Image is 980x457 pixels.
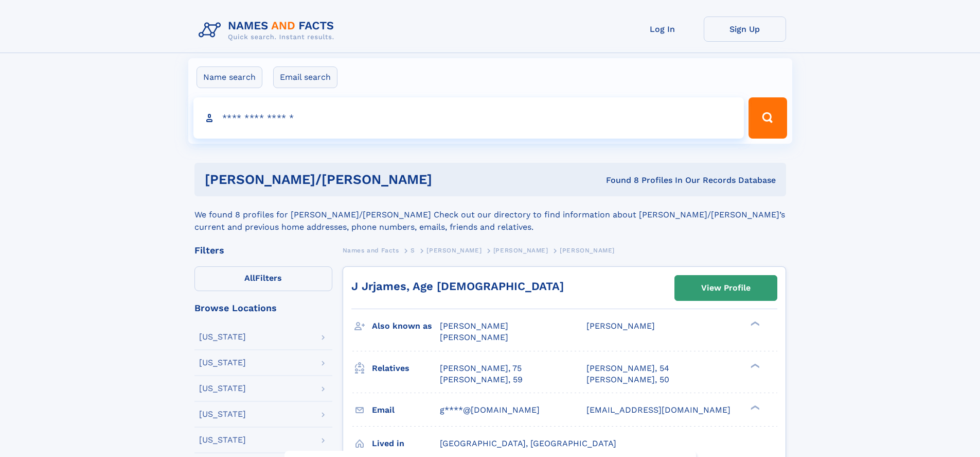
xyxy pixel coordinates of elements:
[199,384,246,393] div: [US_STATE]
[748,362,760,369] div: ❯
[194,246,332,255] div: Filters
[193,97,744,139] input: search input
[749,97,787,139] button: Search Button
[372,317,440,335] h3: Also known as
[194,303,332,313] div: Browse Locations
[493,244,548,257] a: [PERSON_NAME]
[748,404,760,411] div: ❯
[440,438,616,448] span: [GEOGRAPHIC_DATA], [GEOGRAPHIC_DATA]
[586,321,655,331] span: [PERSON_NAME]
[440,363,522,374] a: [PERSON_NAME], 75
[199,436,246,444] div: [US_STATE]
[205,173,519,186] h1: [PERSON_NAME]/[PERSON_NAME]
[199,333,246,341] div: [US_STATE]
[560,247,615,254] span: [PERSON_NAME]
[197,66,262,88] label: Name search
[343,244,399,257] a: Names and Facts
[426,247,482,254] span: [PERSON_NAME]
[493,247,548,254] span: [PERSON_NAME]
[372,401,440,419] h3: Email
[199,410,246,418] div: [US_STATE]
[701,276,751,300] div: View Profile
[372,435,440,452] h3: Lived in
[244,273,255,283] span: All
[586,374,669,385] a: [PERSON_NAME], 50
[440,374,523,385] a: [PERSON_NAME], 59
[519,175,776,186] div: Found 8 Profiles In Our Records Database
[194,266,332,291] label: Filters
[426,244,482,257] a: [PERSON_NAME]
[273,66,337,88] label: Email search
[675,276,777,300] a: View Profile
[411,244,415,257] a: S
[351,280,564,293] a: J Jrjames, Age [DEMOGRAPHIC_DATA]
[440,321,508,331] span: [PERSON_NAME]
[748,320,760,327] div: ❯
[704,16,786,42] a: Sign Up
[411,247,415,254] span: S
[621,16,704,42] a: Log In
[199,359,246,367] div: [US_STATE]
[194,196,786,233] div: We found 8 profiles for [PERSON_NAME]/[PERSON_NAME] Check out our directory to find information a...
[194,16,343,44] img: Logo Names and Facts
[440,332,508,342] span: [PERSON_NAME]
[372,360,440,377] h3: Relatives
[586,363,669,374] a: [PERSON_NAME], 54
[586,405,730,415] span: [EMAIL_ADDRESS][DOMAIN_NAME]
